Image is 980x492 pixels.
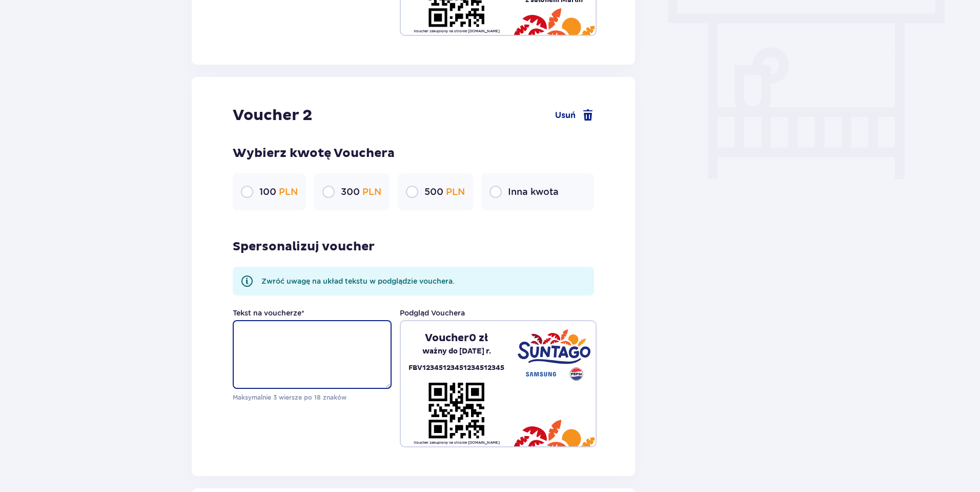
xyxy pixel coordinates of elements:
p: Podgląd Vouchera [400,308,465,318]
img: Suntago - Samsung - Pepsi [518,329,590,381]
p: 500 [424,186,465,198]
p: 300 [341,186,381,198]
p: Maksymalnie 3 wiersze po 18 znaków [233,393,392,402]
p: FBV12345123451234512345 [409,362,504,374]
p: Inna kwota [508,186,559,198]
span: PLN [362,186,381,197]
span: Usuń [555,110,576,121]
p: Voucher 0 zł [425,331,488,345]
p: Voucher zakupiony na stronie [DOMAIN_NAME] [414,440,500,445]
p: ważny do [DATE] r. [422,345,491,358]
p: Spersonalizuj voucher [233,239,375,254]
label: Tekst na voucherze * [233,308,304,318]
p: 100 [259,186,298,198]
p: Wybierz kwotę Vouchera [233,146,594,161]
p: Voucher zakupiony na stronie [DOMAIN_NAME] [414,29,500,34]
span: PLN [279,186,298,197]
p: Voucher 2 [233,106,312,125]
p: Zwróć uwagę na układ tekstu w podglądzie vouchera. [261,276,455,286]
span: PLN [446,186,465,197]
a: Usuń [555,109,594,122]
